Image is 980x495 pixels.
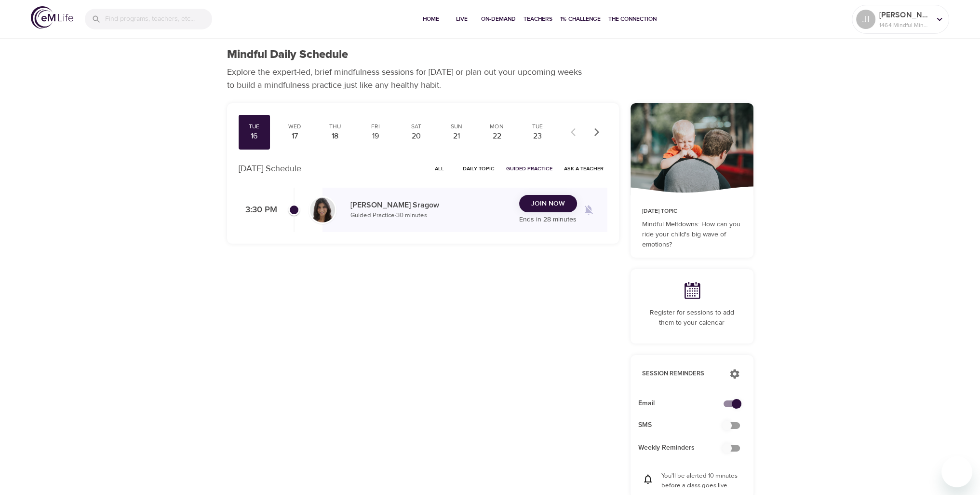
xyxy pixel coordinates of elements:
img: logo [31,6,73,29]
span: Teachers [524,14,552,24]
span: Daily Topic [463,164,495,173]
div: Tue [242,123,267,131]
div: 17 [282,131,307,142]
iframe: Button to launch messaging window [941,456,972,487]
span: Home [419,14,443,24]
div: 21 [444,131,469,142]
img: Lara_Sragow-min.jpg [310,197,335,222]
p: [PERSON_NAME] Sragow [350,199,511,211]
p: [DATE] Topic [642,207,742,216]
div: Sun [444,123,469,131]
button: Daily Topic [459,161,498,176]
button: Ask a Teacher [560,161,607,176]
p: You'll be alerted 10 minutes before a class goes live. [661,471,742,490]
button: Join Now [519,195,577,213]
p: Register for sessions to add them to your calendar [642,308,742,328]
p: Ends in 28 minutes [519,215,577,225]
span: Email [638,399,730,409]
span: Ask a Teacher [564,164,604,173]
div: 18 [323,131,347,142]
span: Join Now [531,198,565,210]
div: JI [856,10,875,29]
div: Fri [363,123,388,131]
div: 22 [485,131,509,142]
input: Find programs, teachers, etc... [105,9,212,29]
div: Tue [525,123,550,131]
span: Guided Practice [506,164,552,173]
p: Session Reminders [642,369,720,379]
span: 1% Challenge [560,14,601,24]
p: [DATE] Schedule [239,162,301,175]
div: Wed [282,123,307,131]
div: 16 [242,131,267,142]
p: Explore the expert-led, brief mindfulness sessions for [DATE] or plan out your upcoming weeks to ... [227,66,589,92]
div: Sat [404,123,428,131]
span: SMS [638,420,730,430]
p: 1464 Mindful Minutes [879,21,930,29]
button: Guided Practice [502,161,556,176]
div: Mon [485,123,509,131]
p: [PERSON_NAME] [879,9,930,21]
span: Live [450,14,473,24]
div: 23 [525,131,550,142]
div: 19 [363,131,388,142]
p: Mindful Meltdowns: How can you ride your child's big wave of emotions? [642,220,742,250]
button: All [424,161,455,176]
div: Thu [323,123,347,131]
span: Remind me when a class goes live every Tuesday at 3:30 PM [577,198,600,221]
h1: Mindful Daily Schedule [227,48,348,62]
p: 3:30 PM [239,204,277,217]
span: On-Demand [481,14,516,24]
p: Guided Practice · 30 minutes [350,211,511,220]
div: 20 [404,131,428,142]
span: All [428,164,451,173]
span: Weekly Reminders [638,443,730,453]
span: The Connection [608,14,657,24]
